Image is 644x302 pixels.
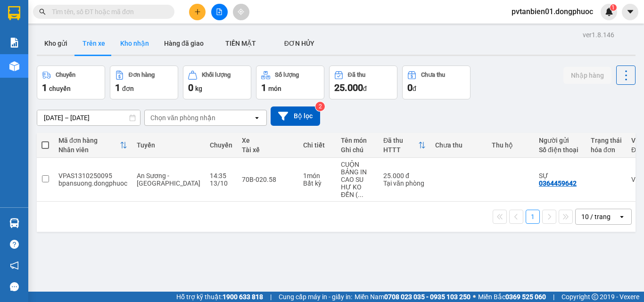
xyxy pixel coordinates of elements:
[270,292,272,302] span: |
[75,32,113,55] button: Trên xe
[49,85,71,92] span: chuyến
[284,40,314,47] span: ĐƠN HỦY
[37,110,140,125] input: Select a date range.
[183,65,251,99] button: Khối lượng0kg
[113,32,157,55] button: Kho nhận
[505,293,546,301] strong: 0369 525 060
[605,8,613,16] img: icon-new-feature
[341,146,374,154] div: Ghi chú
[195,85,202,92] span: kg
[115,82,120,93] span: 1
[10,261,19,270] span: notification
[225,40,256,47] span: TIỀN MẶT
[355,292,471,302] span: Miền Nam
[473,295,476,299] span: ⚪️
[626,8,635,16] span: caret-down
[42,82,47,93] span: 1
[210,180,232,187] div: 13/10
[261,82,266,93] span: 1
[9,38,19,48] img: solution-icon
[242,146,294,154] div: Tài xế
[303,172,331,180] div: 1 món
[478,292,546,302] span: Miền Bắc
[384,293,471,301] strong: 0708 023 035 - 0935 103 250
[58,180,127,187] div: bpansuong.dongphuoc
[504,6,601,17] span: pvtanbien01.dongphuoc
[581,212,611,221] div: 10 / trang
[383,180,426,187] div: Tại văn phòng
[110,65,178,99] button: Đơn hàng1đơn
[242,176,294,183] div: 70B-020.58
[52,7,163,17] input: Tìm tên, số ĐT hoặc mã đơn
[539,180,577,187] div: 0364459642
[348,72,365,78] div: Đã thu
[202,72,231,78] div: Khối lượng
[334,82,363,93] span: 25.000
[363,85,367,92] span: đ
[611,4,615,11] span: 1
[539,172,581,180] div: SỰ
[189,4,206,20] button: plus
[591,137,622,144] div: Trạng thái
[592,294,598,300] span: copyright
[39,8,46,15] span: search
[10,282,19,291] span: message
[553,292,554,302] span: |
[194,8,201,15] span: plus
[358,191,363,198] span: ...
[137,172,200,187] span: An Sương - [GEOGRAPHIC_DATA]
[539,137,581,144] div: Người gửi
[329,65,397,99] button: Đã thu25.000đ
[58,172,127,180] div: VPAS1310250095
[56,72,75,78] div: Chuyến
[379,133,430,158] th: Toggle SortBy
[58,137,120,144] div: Mã đơn hàng
[10,240,19,249] span: question-circle
[210,141,232,149] div: Chuyến
[407,82,413,93] span: 0
[563,67,611,84] button: Nhập hàng
[341,183,374,198] div: HƯ KO ĐỀN ( 0938049290 SDT 2)
[176,292,263,302] span: Hỗ trợ kỹ thuật:
[150,113,215,122] div: Chọn văn phòng nhận
[54,133,132,158] th: Toggle SortBy
[618,213,626,220] svg: open
[271,106,320,126] button: Bộ lọc
[341,137,374,144] div: Tên món
[9,61,19,71] img: warehouse-icon
[279,292,352,302] span: Cung cấp máy in - giấy in:
[583,30,614,40] div: ver 1.8.146
[610,4,617,11] sup: 1
[157,32,211,55] button: Hàng đã giao
[37,32,75,55] button: Kho gửi
[622,4,638,20] button: caret-down
[216,8,223,15] span: file-add
[58,146,120,154] div: Nhân viên
[383,146,418,154] div: HTTT
[435,141,482,149] div: Chưa thu
[242,137,294,144] div: Xe
[122,85,134,92] span: đơn
[526,210,540,224] button: 1
[137,141,200,149] div: Tuyến
[303,180,331,187] div: Bất kỳ
[210,172,232,180] div: 14:35
[253,114,261,122] svg: open
[383,172,426,180] div: 25.000 đ
[8,6,20,20] img: logo-vxr
[315,102,325,111] sup: 2
[421,72,445,78] div: Chưa thu
[129,72,155,78] div: Đơn hàng
[341,161,374,183] div: CUỘN BẢNG IN CAO SU
[413,85,416,92] span: đ
[37,65,105,99] button: Chuyến1chuyến
[268,85,281,92] span: món
[275,72,299,78] div: Số lượng
[402,65,471,99] button: Chưa thu0đ
[223,293,263,301] strong: 1900 633 818
[238,8,244,15] span: aim
[539,146,581,154] div: Số điện thoại
[256,65,324,99] button: Số lượng1món
[233,4,249,20] button: aim
[383,137,418,144] div: Đã thu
